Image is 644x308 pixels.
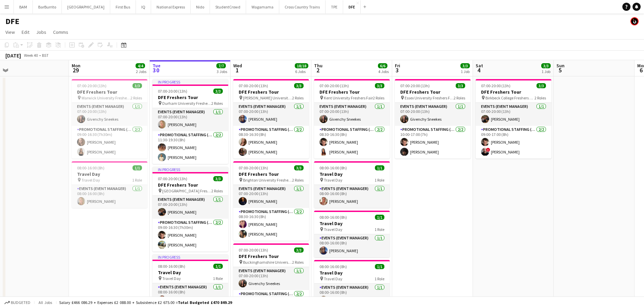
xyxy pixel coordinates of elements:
button: BarBurrito [33,0,62,14]
button: Budgeted [3,299,31,306]
a: Jobs [33,28,49,37]
span: Jobs [36,29,46,35]
a: Edit [19,28,32,37]
button: Wagamama [246,0,279,14]
button: [GEOGRAPHIC_DATA] [62,0,110,14]
button: StudentCrowd [210,0,246,14]
span: Edit [22,29,29,35]
button: Nido [191,0,210,14]
button: First Bus [110,0,136,14]
span: Comms [53,29,68,35]
button: TPE [326,0,343,14]
span: All jobs [37,300,53,305]
div: [DATE] [5,52,21,59]
button: National Express [151,0,191,14]
a: Comms [50,28,71,37]
span: Week 40 [22,53,39,58]
h1: DFE [5,16,19,26]
button: BAM [14,0,33,14]
app-user-avatar: Tim Bodenham [630,17,639,25]
span: Total Budgeted £470 849.29 [178,300,232,305]
button: DFE [343,0,361,14]
button: Cross Country Trains [279,0,326,14]
button: IQ [136,0,151,14]
span: Budgeted [11,300,30,305]
span: View [5,29,15,35]
div: Salary £466 086.29 + Expenses £2 088.00 + Subsistence £2 675.00 = [59,300,232,305]
div: BST [42,53,49,58]
a: View [3,28,18,37]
